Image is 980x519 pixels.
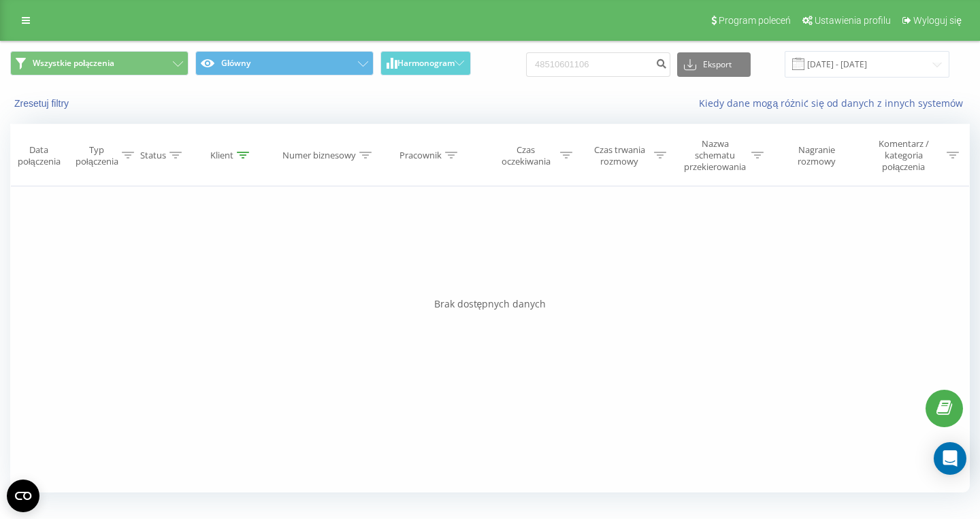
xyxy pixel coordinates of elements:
[934,442,966,475] div: Open Intercom Messenger
[140,150,166,161] div: Status
[588,144,651,167] div: Czas trwania rozmowy
[10,51,189,76] button: Wszystkie połączenia
[913,15,962,26] span: Wyloguj się
[526,52,670,77] input: Wyszukiwanie według numeru
[682,138,748,173] div: Nazwa schematu przekierowania
[380,51,471,76] button: Harmonogram
[76,144,118,167] div: Typ połączenia
[815,15,891,26] span: Ustawienia profilu
[719,15,791,26] span: Program poleceń
[195,51,374,76] button: Główny
[677,52,751,77] button: Eksport
[495,144,557,167] div: Czas oczekiwania
[282,150,356,161] div: Numer biznesowy
[210,150,233,161] div: Klient
[399,150,442,161] div: Pracownik
[7,480,39,512] button: Open CMP widget
[10,97,76,110] button: Zresetuj filtry
[11,144,67,167] div: Data połączenia
[864,138,943,173] div: Komentarz / kategoria połączenia
[779,144,853,167] div: Nagranie rozmowy
[699,97,970,110] a: Kiedy dane mogą różnić się od danych z innych systemów
[397,58,455,68] span: Harmonogram
[33,58,114,69] span: Wszystkie połączenia
[10,297,970,311] div: Brak dostępnych danych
